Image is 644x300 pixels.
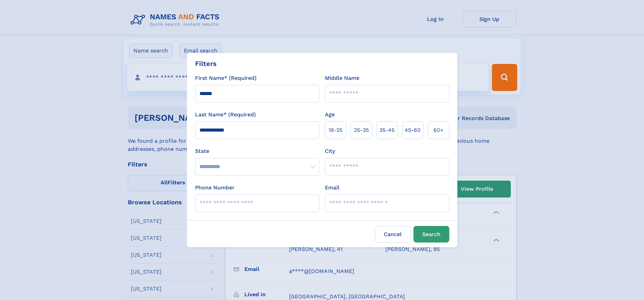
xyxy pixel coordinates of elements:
label: Cancel [375,226,411,243]
label: First Name* (Required) [195,74,257,82]
span: 25‑35 [354,126,369,134]
button: Search [413,226,449,243]
label: Phone Number [195,184,235,192]
span: 35‑45 [379,126,395,134]
label: Age [325,111,335,119]
span: 60+ [433,126,444,134]
div: Filters [195,59,217,69]
label: City [325,147,335,155]
label: Email [325,184,339,192]
label: Last Name* (Required) [195,111,256,119]
label: State [195,147,319,155]
label: Middle Name [325,74,359,82]
span: 18‑25 [329,126,342,134]
span: 45‑60 [405,126,421,134]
